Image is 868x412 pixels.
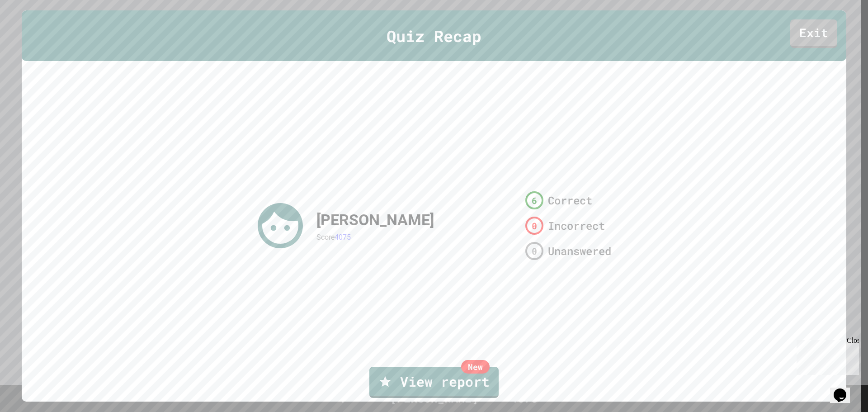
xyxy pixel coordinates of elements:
[548,243,611,259] span: Unanswered
[790,19,837,48] a: Exit
[4,4,62,57] div: Chat with us now!Close
[548,218,605,234] span: Incorrect
[22,10,846,62] div: Quiz Recap
[461,360,490,374] div: New
[335,233,351,242] span: 4075
[316,208,434,232] div: [PERSON_NAME]
[548,192,592,208] span: Correct
[525,191,543,209] div: 6
[316,233,335,242] span: Score
[525,242,543,260] div: 0
[369,367,499,398] a: View report
[793,336,859,375] iframe: chat widget
[525,217,543,235] div: 0
[830,376,859,403] iframe: chat widget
